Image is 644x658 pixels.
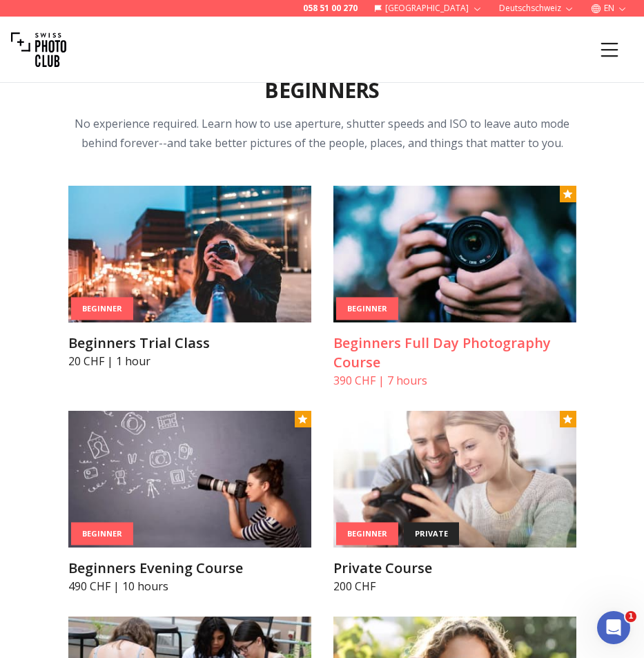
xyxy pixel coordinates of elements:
h3: Beginners Trial Class [68,333,311,353]
img: Private Course [333,411,576,548]
div: private [404,523,459,545]
div: Beginner [336,298,398,320]
span: No experience required. Learn how to use aperture, shutter speeds and ISO to leave auto mode behi... [75,116,569,151]
div: Beginner [336,523,398,545]
span: 1 [625,611,636,622]
img: Beginners Full Day Photography Course [333,186,576,322]
img: Swiss photo club [11,22,66,77]
a: Beginners Evening CourseBeginnerBeginners Evening Course490 CHF | 10 hours [68,411,311,594]
h3: Private Course [333,559,576,578]
div: Beginner [71,298,133,320]
p: 200 CHF [333,578,576,594]
p: 390 CHF | 7 hours [333,372,576,389]
h2: Photography & Videography Classes for Beginners [68,53,576,103]
img: Beginners Evening Course [68,411,311,548]
p: 490 CHF | 10 hours [68,578,311,594]
img: Beginners Trial Class [68,186,311,322]
p: 20 CHF | 1 hour [68,353,311,369]
button: Menu [586,26,633,73]
a: Beginners Full Day Photography CourseBeginnerBeginners Full Day Photography Course390 CHF | 7 hours [333,186,576,389]
a: Beginners Trial ClassBeginnerBeginners Trial Class20 CHF | 1 hour [68,186,311,369]
h3: Beginners Full Day Photography Course [333,333,576,372]
div: Beginner [71,523,133,545]
iframe: Intercom live chat [597,611,630,644]
a: Private CourseBeginnerprivatePrivate Course200 CHF [333,411,576,594]
a: 058 51 00 270 [303,3,358,14]
h3: Beginners Evening Course [68,559,311,578]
